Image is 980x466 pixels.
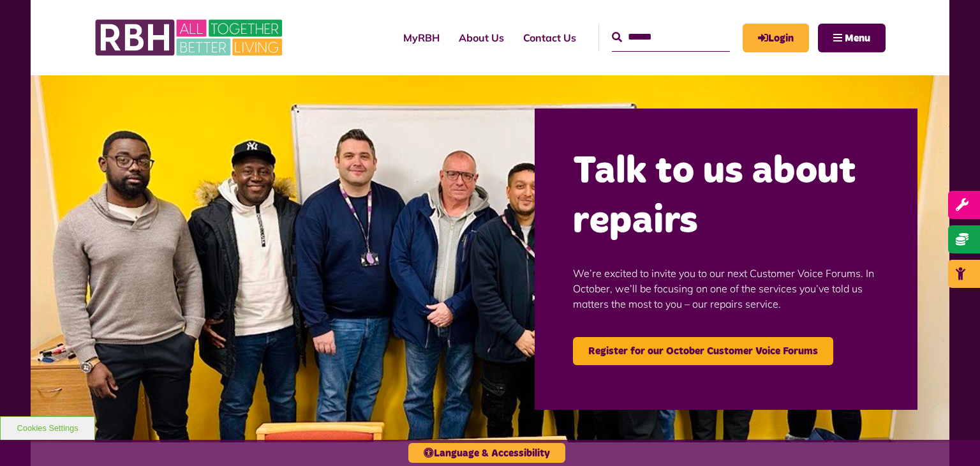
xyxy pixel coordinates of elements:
[818,24,886,52] button: Navigation
[449,20,514,55] a: About Us
[394,20,449,55] a: MyRBH
[845,33,870,43] span: Menu
[31,75,949,442] img: Group photo of customers and colleagues at the Lighthouse Project
[573,246,879,331] p: We’re excited to invite you to our next Customer Voice Forums. In October, we’ll be focusing on o...
[514,20,586,55] a: Contact Us
[573,337,833,365] a: Register for our October Customer Voice Forums
[408,443,565,463] button: Language & Accessibility
[743,24,809,52] a: MyRBH
[94,13,286,63] img: RBH
[573,147,879,246] h2: Talk to us about repairs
